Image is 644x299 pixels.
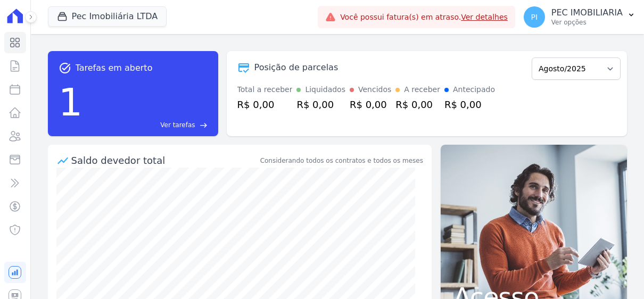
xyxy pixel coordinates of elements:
div: Vencidos [358,84,391,95]
div: 1 [59,74,83,130]
p: Ver opções [551,18,623,27]
div: A receber [404,84,440,95]
div: Antecipado [453,84,495,95]
div: R$ 0,00 [296,97,345,112]
span: Você possui fatura(s) em atraso. [340,12,508,23]
a: Ver detalhes [461,13,508,21]
span: task_alt [59,62,71,74]
div: R$ 0,00 [395,97,440,112]
div: R$ 0,00 [350,97,391,112]
div: Saldo devedor total [71,153,258,168]
a: Ver tarefas east [87,120,207,130]
button: Pec Imobiliária LTDA [48,6,167,27]
span: east [200,121,208,129]
div: Posição de parcelas [254,61,338,74]
div: R$ 0,00 [237,97,293,112]
p: PEC IMOBILIARIA [551,7,623,18]
div: Considerando todos os contratos e todos os meses [260,156,423,165]
button: PI PEC IMOBILIARIA Ver opções [515,2,644,32]
div: Liquidados [305,84,345,95]
span: PI [531,13,538,21]
div: R$ 0,00 [444,97,495,112]
span: Ver tarefas [160,120,195,130]
span: Tarefas em aberto [76,62,153,74]
div: Total a receber [237,84,293,95]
